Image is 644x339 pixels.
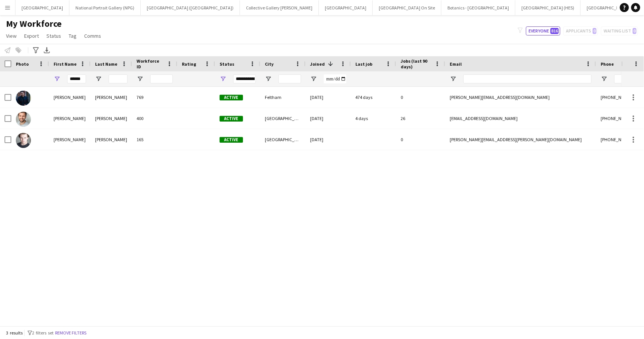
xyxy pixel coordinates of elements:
[81,31,104,41] a: Comms
[319,0,373,15] button: [GEOGRAPHIC_DATA]
[396,108,445,129] div: 26
[601,76,607,82] button: Open Filter Menu
[32,330,54,336] span: 2 filters set
[601,61,614,67] span: Phone
[445,129,596,150] div: [PERSON_NAME][EMAIL_ADDRESS][PERSON_NAME][DOMAIN_NAME]
[260,108,306,129] div: [GEOGRAPHIC_DATA]
[220,76,226,82] button: Open Filter Menu
[54,76,60,82] button: Open Filter Menu
[310,76,317,82] button: Open Filter Menu
[54,61,77,67] span: First Name
[54,329,88,337] button: Remove filters
[67,74,86,83] input: First Name Filter Input
[220,95,243,100] span: Active
[137,76,143,82] button: Open Filter Menu
[220,137,243,143] span: Active
[550,28,559,34] span: 816
[15,0,69,15] button: [GEOGRAPHIC_DATA]
[49,129,91,150] div: [PERSON_NAME]
[182,61,196,67] span: Rating
[16,91,31,106] img: Jonathan Montoya
[132,87,177,108] div: 769
[16,133,31,148] img: Nathan James
[445,87,596,108] div: [PERSON_NAME][EMAIL_ADDRESS][DOMAIN_NAME]
[141,0,240,15] button: [GEOGRAPHIC_DATA] ([GEOGRAPHIC_DATA])
[260,129,306,150] div: [GEOGRAPHIC_DATA]
[66,31,80,41] a: Tag
[306,108,351,129] div: [DATE]
[21,31,42,41] a: Export
[450,61,462,67] span: Email
[441,0,515,15] button: Botanics - [GEOGRAPHIC_DATA]
[16,61,29,67] span: Photo
[132,129,177,150] div: 165
[6,18,61,29] span: My Workforce
[3,31,20,41] a: View
[69,0,141,15] button: National Portrait Gallery (NPG)
[49,87,91,108] div: [PERSON_NAME]
[95,76,102,82] button: Open Filter Menu
[220,61,234,67] span: Status
[91,129,132,150] div: [PERSON_NAME]
[306,129,351,150] div: [DATE]
[515,0,581,15] button: [GEOGRAPHIC_DATA] (HES)
[91,108,132,129] div: [PERSON_NAME]
[46,32,61,39] span: Status
[69,32,77,39] span: Tag
[220,116,243,122] span: Active
[91,87,132,108] div: [PERSON_NAME]
[396,87,445,108] div: 0
[351,108,396,129] div: 4 days
[401,58,432,69] span: Jobs (last 90 days)
[6,32,17,39] span: View
[260,87,306,108] div: Feltham
[31,46,40,55] app-action-btn: Advanced filters
[396,129,445,150] div: 0
[109,74,128,83] input: Last Name Filter Input
[132,108,177,129] div: 400
[240,0,319,15] button: Collective Gallery [PERSON_NAME]
[16,112,31,127] img: Nathan Unthank
[49,108,91,129] div: [PERSON_NAME]
[526,26,560,35] button: Everyone816
[324,74,346,83] input: Joined Filter Input
[42,46,51,55] app-action-btn: Export XLSX
[450,76,456,82] button: Open Filter Menu
[355,61,372,67] span: Last job
[24,32,39,39] span: Export
[137,58,164,69] span: Workforce ID
[445,108,596,129] div: [EMAIL_ADDRESS][DOMAIN_NAME]
[278,74,301,83] input: City Filter Input
[463,74,592,83] input: Email Filter Input
[95,61,117,67] span: Last Name
[306,87,351,108] div: [DATE]
[373,0,441,15] button: [GEOGRAPHIC_DATA] On Site
[43,31,64,41] a: Status
[265,61,274,67] span: City
[150,74,173,83] input: Workforce ID Filter Input
[351,87,396,108] div: 474 days
[310,61,325,67] span: Joined
[265,76,272,82] button: Open Filter Menu
[84,32,101,39] span: Comms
